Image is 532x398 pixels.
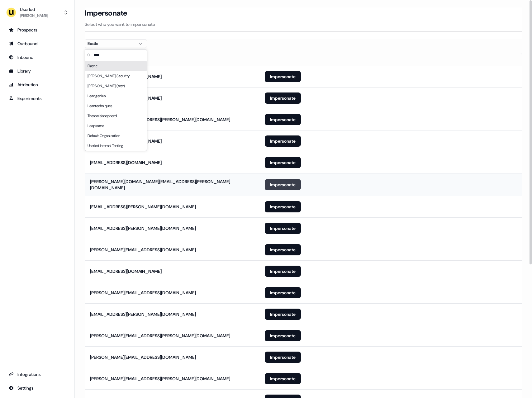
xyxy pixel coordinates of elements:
a: Go to prospects [5,25,69,35]
button: Impersonate [265,244,301,255]
div: Attribution [9,82,66,88]
button: Impersonate [265,71,301,82]
div: Leantechniques [85,101,147,111]
button: Impersonate [265,157,301,168]
div: [EMAIL_ADDRESS][PERSON_NAME][DOMAIN_NAME] [90,311,196,317]
button: Impersonate [265,179,301,190]
div: Library [9,68,66,74]
a: Go to templates [5,66,69,76]
div: [PERSON_NAME][EMAIL_ADDRESS][DOMAIN_NAME] [90,247,196,253]
a: Go to integrations [5,369,69,379]
div: Leadgenius [85,91,147,101]
p: Select who you want to impersonate [85,21,522,27]
button: Impersonate [265,287,301,298]
div: Settings [9,385,66,391]
a: Go to experiments [5,93,69,103]
button: Impersonate [265,330,301,341]
a: Go to attribution [5,80,69,90]
div: [EMAIL_ADDRESS][PERSON_NAME][DOMAIN_NAME] [90,225,196,231]
button: Elastic [85,39,147,48]
div: Leapsome [85,121,147,131]
button: Userled[PERSON_NAME] [5,5,69,20]
button: Impersonate [265,266,301,277]
h3: Impersonate [85,8,127,18]
div: Experiments [9,95,66,102]
button: Impersonate [265,135,301,147]
div: [EMAIL_ADDRESS][DOMAIN_NAME] [90,268,162,274]
div: Elastic [85,61,147,71]
div: [PERSON_NAME][EMAIL_ADDRESS][PERSON_NAME][DOMAIN_NAME] [90,116,230,123]
button: Impersonate [265,114,301,125]
div: Default Organisation [85,131,147,141]
div: [PERSON_NAME] Security [85,71,147,81]
div: Suggestions [85,61,147,151]
th: Email [85,53,260,66]
a: Go to integrations [5,383,69,393]
button: Impersonate [265,92,301,104]
div: [PERSON_NAME] (test) [85,81,147,91]
div: Userled Internal Testing [85,141,147,151]
div: Integrations [9,371,66,377]
button: Impersonate [265,373,301,384]
button: Impersonate [265,201,301,212]
div: [PERSON_NAME][DOMAIN_NAME][EMAIL_ADDRESS][PERSON_NAME][DOMAIN_NAME] [90,178,255,191]
div: [EMAIL_ADDRESS][PERSON_NAME][DOMAIN_NAME] [90,204,196,210]
div: Inbound [9,54,66,60]
div: [PERSON_NAME][EMAIL_ADDRESS][DOMAIN_NAME] [90,354,196,360]
div: [PERSON_NAME][EMAIL_ADDRESS][DOMAIN_NAME] [90,290,196,296]
div: Prospects [9,27,66,33]
a: Go to Inbound [5,52,69,62]
div: Thesocialshepherd [85,111,147,121]
button: Impersonate [265,223,301,234]
button: Impersonate [265,309,301,320]
div: Outbound [9,40,66,47]
button: Impersonate [265,352,301,363]
div: [PERSON_NAME][EMAIL_ADDRESS][PERSON_NAME][DOMAIN_NAME] [90,333,230,339]
div: Elastic [88,40,134,47]
div: [PERSON_NAME] [20,12,48,19]
a: Go to outbound experience [5,39,69,49]
div: Userled [20,6,48,12]
div: [PERSON_NAME][EMAIL_ADDRESS][PERSON_NAME][DOMAIN_NAME] [90,376,230,382]
div: [EMAIL_ADDRESS][DOMAIN_NAME] [90,159,162,166]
